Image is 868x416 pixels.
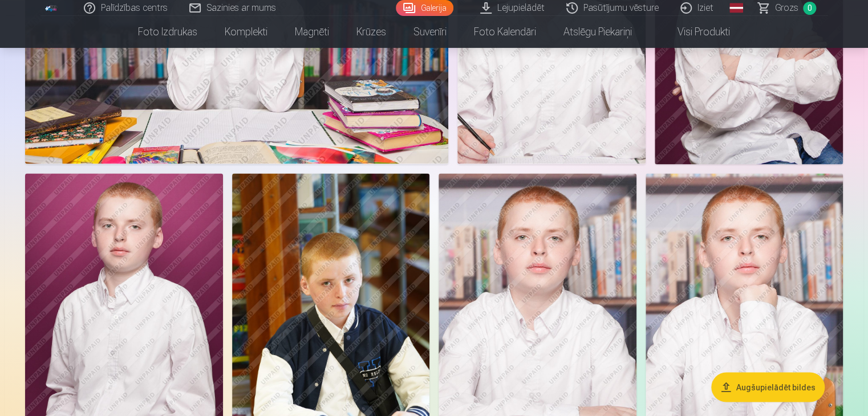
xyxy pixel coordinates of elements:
[343,16,400,48] a: Krūzes
[550,16,646,48] a: Atslēgu piekariņi
[803,2,816,15] span: 0
[711,373,825,402] button: Augšupielādēt bildes
[211,16,281,48] a: Komplekti
[775,1,798,15] span: Grozs
[45,5,58,11] img: /fa1
[281,16,343,48] a: Magnēti
[460,16,550,48] a: Foto kalendāri
[646,16,744,48] a: Visi produkti
[124,16,211,48] a: Foto izdrukas
[400,16,460,48] a: Suvenīri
